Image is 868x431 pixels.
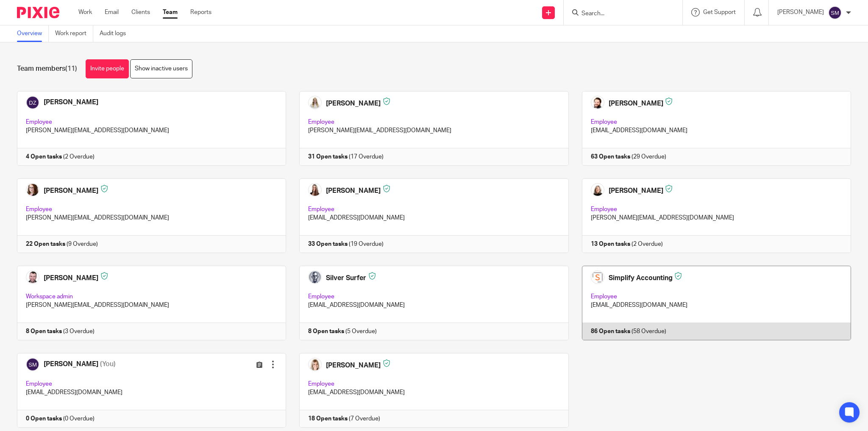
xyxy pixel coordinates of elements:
[581,10,657,18] input: Search
[86,59,129,78] a: Invite people
[190,8,211,17] a: Reports
[65,65,77,72] span: (11)
[703,9,736,15] span: Get Support
[131,8,150,17] a: Clients
[17,7,59,18] img: Pixie
[17,64,77,73] h1: Team members
[78,8,92,17] a: Work
[55,25,93,42] a: Work report
[17,25,49,42] a: Overview
[777,8,824,17] p: [PERSON_NAME]
[100,25,132,42] a: Audit logs
[130,59,192,78] a: Show inactive users
[828,6,842,19] img: svg%3E
[105,8,119,17] a: Email
[163,8,178,17] a: Team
